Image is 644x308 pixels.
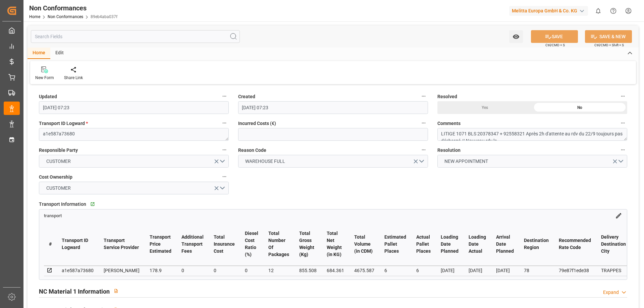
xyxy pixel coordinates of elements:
[411,223,436,266] th: Actual Pallet Places
[519,223,554,266] th: Destination Region
[437,101,532,114] div: Yes
[354,266,374,274] div: 4675.587
[238,155,428,168] button: open menu
[619,145,627,154] button: Resolution
[299,266,317,274] div: 855.508
[559,266,591,274] div: 79e87f1ede38
[619,119,627,127] button: Comments
[110,285,122,297] button: View description
[596,223,631,266] th: Delivery Destination City
[545,43,565,48] span: Ctrl/CMD + S
[176,223,209,266] th: Additional Transport Fees
[238,93,255,100] span: Created
[349,223,379,266] th: Total Volume (in CDM)
[384,266,406,274] div: 6
[150,266,171,274] div: 178.9
[268,266,289,274] div: 12
[39,182,229,194] button: open menu
[594,43,624,48] span: Ctrl/CMD + Shift + S
[509,6,588,16] div: Melitta Europa GmbH & Co. KG
[50,48,69,59] div: Edit
[419,119,428,127] button: Incurred Costs (€)
[416,266,431,274] div: 6
[145,223,176,266] th: Transport Price Estimated
[554,223,596,266] th: Recommended Rate Code
[28,48,50,59] div: Home
[35,75,54,81] div: New Form
[44,212,62,218] a: transport
[43,185,74,192] span: CUSTOMER
[39,155,229,168] button: open menu
[57,223,99,266] th: Transport ID Logward
[524,266,549,274] div: 78
[238,120,276,127] span: Incurred Costs (€)
[48,14,83,19] a: Non Conformances
[238,147,266,154] span: Reason Code
[209,223,240,266] th: Total Insurance Cost
[437,147,461,154] span: Resolution
[437,93,457,100] span: Resolved
[31,30,240,43] input: Search Fields
[64,75,83,81] div: Share Link
[39,287,110,296] h2: NC Material 1 Information
[441,158,491,165] span: NEW APPOINTMENT
[29,3,117,13] div: Non Conformances
[39,147,78,154] span: Responsible Party
[39,174,72,181] span: Cost Ownership
[242,158,288,165] span: WAREHOUSE FULL
[591,3,606,18] button: show 0 new notifications
[509,4,591,17] button: Melitta Europa GmbH & Co. KG
[263,223,294,266] th: Total Number Of Packages
[437,155,627,168] button: open menu
[419,92,428,101] button: Created
[469,266,486,274] div: [DATE]
[294,223,322,266] th: Total Gross Weight (Kg)
[245,266,258,274] div: 0
[181,266,204,274] div: 0
[531,30,578,43] button: SAVE
[606,3,621,18] button: Help Center
[603,289,619,296] div: Expand
[464,223,491,266] th: Loading Date Actual
[220,119,229,127] button: Transport ID Logward *
[437,120,461,127] span: Comments
[601,266,626,274] div: TRAPPES
[39,128,229,141] textarea: a1e587a73680
[220,92,229,101] button: Updated
[39,120,88,127] span: Transport ID Logward
[585,30,632,43] button: SAVE & NEW
[104,266,140,274] div: [PERSON_NAME]
[39,201,86,208] span: Transport Information
[39,101,229,114] input: DD-MM-YYYY HH:MM
[214,266,235,274] div: 0
[437,128,627,141] textarea: LITIGE 1071 BLS 20378347 + 92558321 Après 2h d'attente au rdv du 22/9 toujours pas déchargé // No...
[441,266,459,274] div: [DATE]
[99,223,145,266] th: Transport Service Provider
[322,223,349,266] th: Total Net Weight (in KG)
[532,101,627,114] div: No
[619,92,627,101] button: Resolved
[491,223,519,266] th: Arrival Date Planned
[327,266,344,274] div: 684.361
[62,266,94,274] div: a1e587a73680
[419,145,428,154] button: Reason Code
[238,101,428,114] input: DD-MM-YYYY HH:MM
[44,213,62,218] span: transport
[496,266,514,274] div: [DATE]
[240,223,263,266] th: Diesel Cost Ratio (%)
[29,14,40,19] a: Home
[39,93,57,100] span: Updated
[436,223,464,266] th: Loading Date Planned
[379,223,411,266] th: Estimated Pallet Places
[43,158,74,165] span: CUSTOMER
[509,30,523,43] button: open menu
[44,223,57,266] th: #
[220,145,229,154] button: Responsible Party
[220,172,229,181] button: Cost Ownership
